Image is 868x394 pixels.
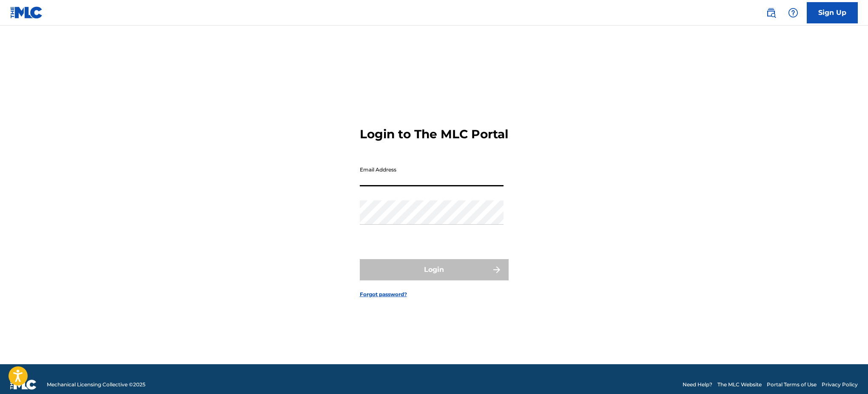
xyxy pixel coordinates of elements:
[10,6,43,19] img: MLC Logo
[788,8,798,18] img: help
[47,381,145,388] span: Mechanical Licensing Collective © 2025
[360,127,508,142] h3: Login to The MLC Portal
[717,381,762,388] a: The MLC Website
[822,381,858,388] a: Privacy Policy
[767,381,817,388] a: Portal Terms of Use
[683,381,712,388] a: Need Help?
[785,4,802,21] div: Help
[807,2,858,23] a: Sign Up
[10,380,37,390] img: logo
[763,4,780,21] a: Public Search
[360,291,407,298] a: Forgot password?
[766,8,776,18] img: search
